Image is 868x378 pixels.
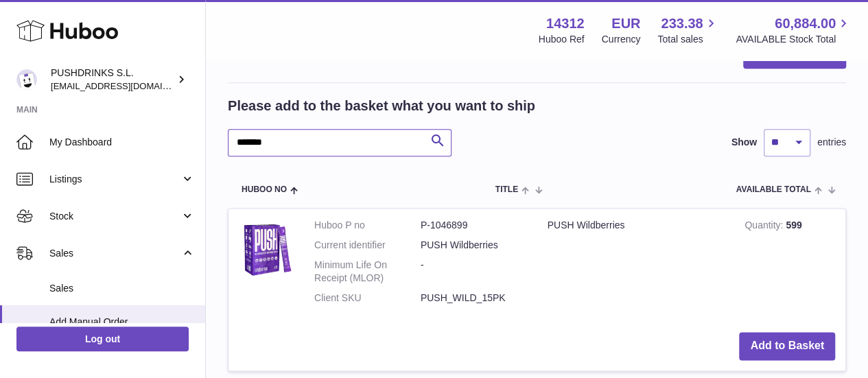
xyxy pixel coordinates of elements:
[611,14,640,33] strong: EUR
[314,259,421,285] dt: Minimum Life On Receipt (MLOR)
[661,14,703,33] span: 233.38
[775,14,836,33] span: 60,884.00
[539,33,585,46] div: Huboo Ref
[51,80,202,91] span: [EMAIL_ADDRESS][DOMAIN_NAME]
[817,136,846,149] span: entries
[242,185,287,194] span: Huboo no
[421,239,527,252] dd: PUSH Wildberries
[421,292,527,305] dd: PUSH_WILD_15PK
[739,332,835,360] button: Add to Basket
[49,173,180,186] span: Listings
[495,185,518,194] span: Title
[314,292,421,305] dt: Client SKU
[736,14,852,46] a: 60,884.00 AVAILABLE Stock Total
[49,316,195,329] span: Add Manual Order
[734,209,845,321] td: 599
[16,327,189,351] a: Log out
[16,69,37,90] img: internalAdmin-14312@internal.huboo.com
[731,136,757,149] label: Show
[314,219,421,232] dt: Huboo P no
[228,97,535,115] h2: Please add to the basket what you want to ship
[421,219,527,232] dd: P-1046899
[239,219,294,279] img: PUSH Wildberries
[736,185,811,194] span: AVAILABLE Total
[51,67,174,93] div: PUSHDRINKS S.L.
[657,33,718,46] span: Total sales
[49,282,195,295] span: Sales
[546,14,585,33] strong: 14312
[49,136,195,149] span: My Dashboard
[537,209,735,321] td: PUSH Wildberries
[602,33,641,46] div: Currency
[421,259,527,285] dd: -
[49,247,180,260] span: Sales
[736,33,852,46] span: AVAILABLE Stock Total
[314,239,421,252] dt: Current identifier
[657,14,718,46] a: 233.38 Total sales
[744,220,786,234] strong: Quantity
[49,210,180,223] span: Stock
